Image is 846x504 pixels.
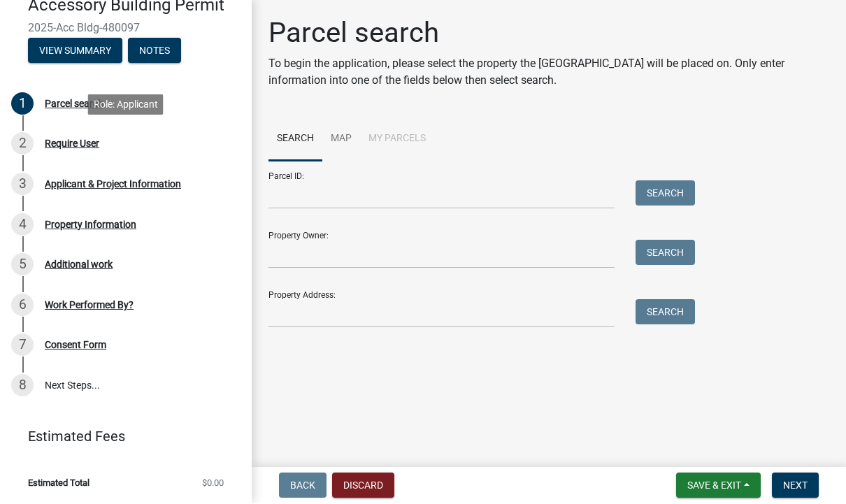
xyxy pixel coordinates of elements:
[11,294,34,317] div: 6
[45,340,106,350] div: Consent Form
[11,334,34,357] div: 7
[45,220,136,230] div: Property Information
[28,479,89,488] span: Estimated Total
[11,375,34,397] div: 8
[268,56,829,89] p: To begin the application, please select the property the [GEOGRAPHIC_DATA] will be placed on. Onl...
[332,473,394,498] button: Discard
[11,254,34,276] div: 5
[687,480,741,491] span: Save & Exit
[676,473,761,498] button: Save & Exit
[11,133,34,155] div: 2
[636,300,695,325] button: Search
[268,17,829,50] h1: Parcel search
[783,480,808,491] span: Next
[290,480,315,491] span: Back
[322,117,360,162] a: Map
[636,181,695,206] button: Search
[45,99,103,109] div: Parcel search
[11,93,34,115] div: 1
[45,260,113,270] div: Additional work
[11,423,229,451] a: Estimated Fees
[11,214,34,236] div: 4
[45,139,99,149] div: Require User
[128,46,181,57] wm-modal-confirm: Notes
[28,22,224,35] span: 2025-Acc Bldg-480097
[279,473,327,498] button: Back
[45,180,181,189] div: Applicant & Project Information
[268,117,322,162] a: Search
[636,240,695,266] button: Search
[11,173,34,196] div: 3
[28,46,122,57] wm-modal-confirm: Summary
[128,38,181,64] button: Notes
[202,479,224,488] span: $0.00
[88,95,164,115] div: Role: Applicant
[772,473,819,498] button: Next
[28,38,122,64] button: View Summary
[45,301,134,310] div: Work Performed By?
